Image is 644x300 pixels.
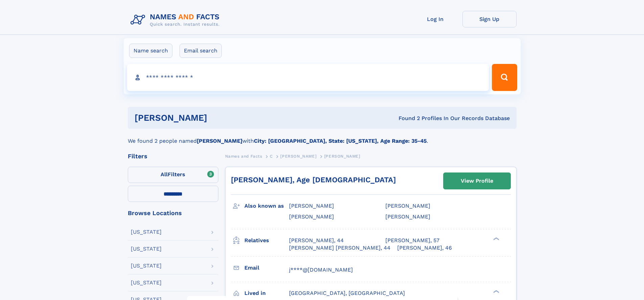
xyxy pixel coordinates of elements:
[289,203,334,209] span: [PERSON_NAME]
[444,173,510,189] a: View Profile
[127,64,489,91] input: search input
[231,176,396,184] a: [PERSON_NAME], Age [DEMOGRAPHIC_DATA]
[492,64,517,91] button: Search Button
[254,138,427,144] b: City: [GEOGRAPHIC_DATA], State: [US_STATE], Age Range: 35-45
[128,153,218,159] div: Filters
[129,44,172,58] label: Name search
[128,11,225,29] img: Logo Names and Facts
[280,152,316,160] a: [PERSON_NAME]
[303,115,510,122] div: Found 2 Profiles In Our Records Database
[128,167,218,183] label: Filters
[289,237,344,244] a: [PERSON_NAME], 44
[131,229,162,235] div: [US_STATE]
[128,129,517,145] div: We found 2 people named with .
[225,152,262,160] a: Names and Facts
[128,210,218,216] div: Browse Locations
[397,244,452,252] a: [PERSON_NAME], 46
[324,154,360,159] span: [PERSON_NAME]
[180,44,222,58] label: Email search
[135,114,303,122] h1: [PERSON_NAME]
[244,287,289,299] h3: Lived in
[270,154,273,159] span: C
[289,213,334,220] span: [PERSON_NAME]
[244,235,289,246] h3: Relatives
[131,280,162,285] div: [US_STATE]
[492,236,500,241] div: ❯
[131,263,162,269] div: [US_STATE]
[462,11,517,27] a: Sign Up
[270,152,273,160] a: C
[385,237,439,244] a: [PERSON_NAME], 57
[244,200,289,212] h3: Also known as
[131,246,162,252] div: [US_STATE]
[408,11,462,27] a: Log In
[244,262,289,274] h3: Email
[385,213,430,220] span: [PERSON_NAME]
[492,289,500,294] div: ❯
[161,171,168,178] span: All
[197,138,242,144] b: [PERSON_NAME]
[280,154,316,159] span: [PERSON_NAME]
[461,173,493,189] div: View Profile
[385,203,430,209] span: [PERSON_NAME]
[289,290,405,296] span: [GEOGRAPHIC_DATA], [GEOGRAPHIC_DATA]
[289,244,390,252] a: [PERSON_NAME] [PERSON_NAME], 44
